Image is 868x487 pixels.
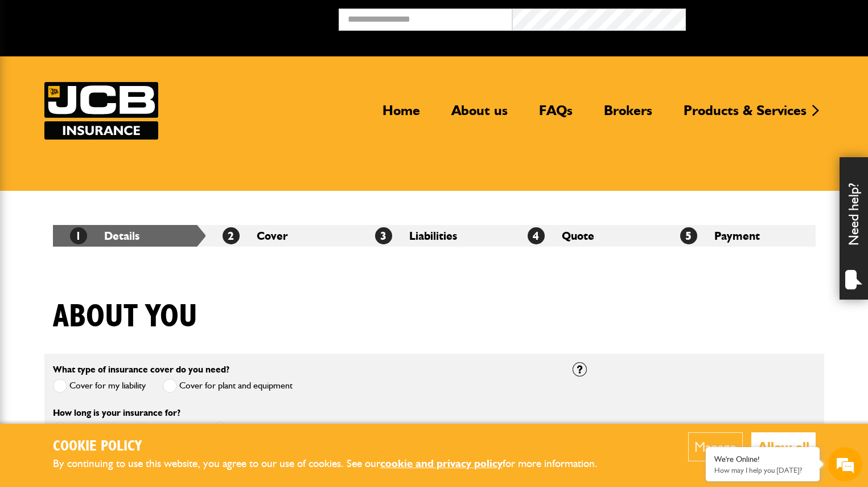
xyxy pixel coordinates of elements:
a: About us [443,102,516,128]
span: 4 [528,227,545,244]
li: Cover [205,225,358,247]
span: 1 [70,227,87,244]
a: FAQs [530,102,581,128]
span: 3 [375,227,392,244]
button: Manage [688,432,743,461]
p: How may I help you today? [714,466,811,474]
button: Broker Login [686,9,859,26]
button: Allow all [751,432,816,461]
li: Liabilities [358,225,511,247]
label: What type of insurance cover do you need? [53,365,229,374]
a: Home [374,102,429,128]
div: Need help? [840,157,868,300]
div: We're Online! [714,455,811,464]
li: Payment [663,225,816,247]
a: JCB Insurance Services [44,82,158,140]
li: Details [53,225,205,247]
span: 2 [223,227,240,244]
h2: Cookie Policy [53,438,616,456]
label: Cover for plant and equipment [163,379,293,393]
a: Brokers [595,102,661,128]
a: cookie and privacy policy [380,457,503,470]
label: Short term cover for hired in plant [53,422,196,436]
span: 5 [680,227,697,244]
label: Cover for my liability [53,379,146,393]
li: Quote [511,225,663,247]
a: Products & Services [675,102,815,128]
label: How long is your insurance for? [53,408,180,418]
label: Annual cover [213,422,278,436]
h1: About you [53,298,198,336]
p: By continuing to use this website, you agree to our use of cookies. See our for more information. [53,455,616,473]
img: JCB Insurance Services logo [44,82,158,140]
